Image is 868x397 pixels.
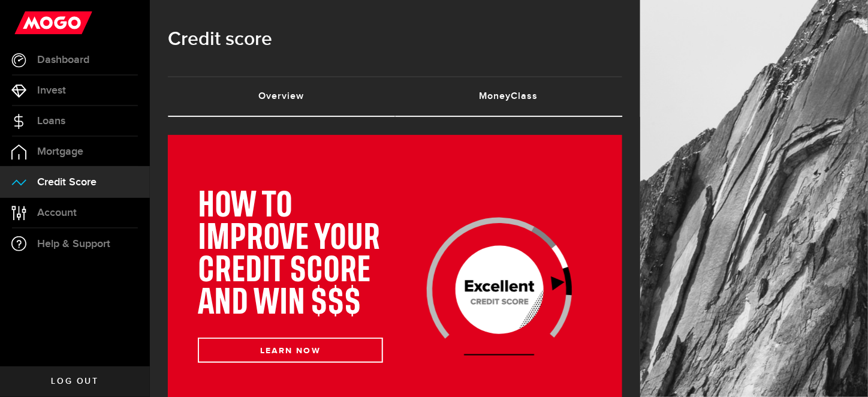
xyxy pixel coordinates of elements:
[10,5,46,41] button: Open LiveChat chat widget
[37,146,83,157] span: Mortgage
[395,77,622,116] a: MoneyClass
[198,338,383,363] button: LEARN NOW
[168,77,395,116] a: Overview
[37,177,97,188] span: Credit Score
[168,76,622,117] ul: Tabs Navigation
[37,239,110,249] span: Help & Support
[51,377,98,386] span: Log out
[37,116,65,127] span: Loans
[37,85,66,96] span: Invest
[198,190,383,320] h1: HOW TO IMPROVE YOUR CREDIT SCORE AND WIN $$$
[37,207,77,218] span: Account
[37,55,89,65] span: Dashboard
[168,24,622,55] h1: Credit score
